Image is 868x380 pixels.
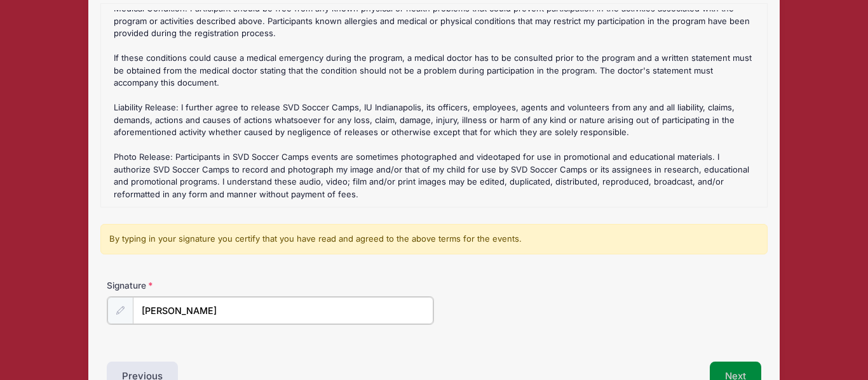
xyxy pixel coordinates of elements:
div: : A refund less a $25 administration fee will be issued for any cancellation received by at least... [107,10,760,200]
label: Signature [107,279,270,292]
input: Enter first and last name [133,297,433,324]
div: By typing in your signature you certify that you have read and agreed to the above terms for the ... [100,224,767,254]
